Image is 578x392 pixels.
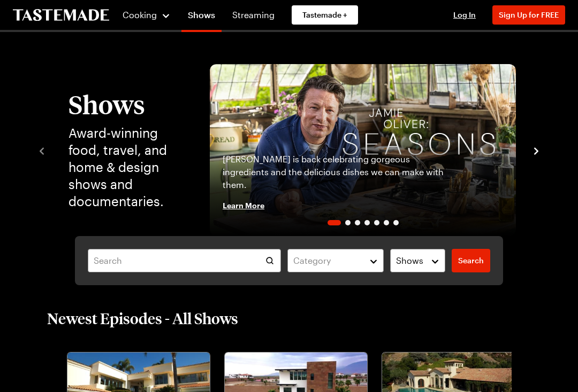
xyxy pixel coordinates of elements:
[302,10,347,20] span: Tastemade +
[69,124,188,210] p: Award-winning food, travel, and home & design shows and documentaries.
[355,220,360,225] span: Go to slide 3
[374,220,379,225] span: Go to slide 5
[492,5,565,25] button: Sign Up for FREE
[210,64,516,236] a: Jamie Oliver: Seasons[PERSON_NAME] is back celebrating gorgeous ingredients and the delicious dis...
[122,2,171,28] button: Cooking
[328,220,341,225] span: Go to slide 1
[181,2,222,32] a: Shows
[69,90,188,118] h1: Shows
[210,64,516,236] img: Jamie Oliver: Seasons
[458,255,484,266] span: Search
[453,10,476,19] span: Log In
[393,220,399,225] span: Go to slide 7
[13,9,109,21] a: To Tastemade Home Page
[390,249,445,272] button: Shows
[123,10,157,20] span: Cooking
[443,10,486,20] button: Log In
[531,144,542,156] button: navigate to next item
[345,220,351,225] span: Go to slide 2
[47,309,238,328] h2: Newest Episodes - All Shows
[293,254,362,267] div: Category
[36,144,47,156] button: navigate to previous item
[396,254,423,267] span: Shows
[287,249,384,272] button: Category
[223,153,447,191] p: [PERSON_NAME] is back celebrating gorgeous ingredients and the delicious dishes we can make with ...
[88,249,281,272] input: Search
[292,5,358,25] a: Tastemade +
[384,220,389,225] span: Go to slide 6
[499,10,559,19] span: Sign Up for FREE
[223,200,264,210] span: Learn More
[364,220,370,225] span: Go to slide 4
[210,64,516,236] div: 1 / 7
[452,249,490,272] a: filters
